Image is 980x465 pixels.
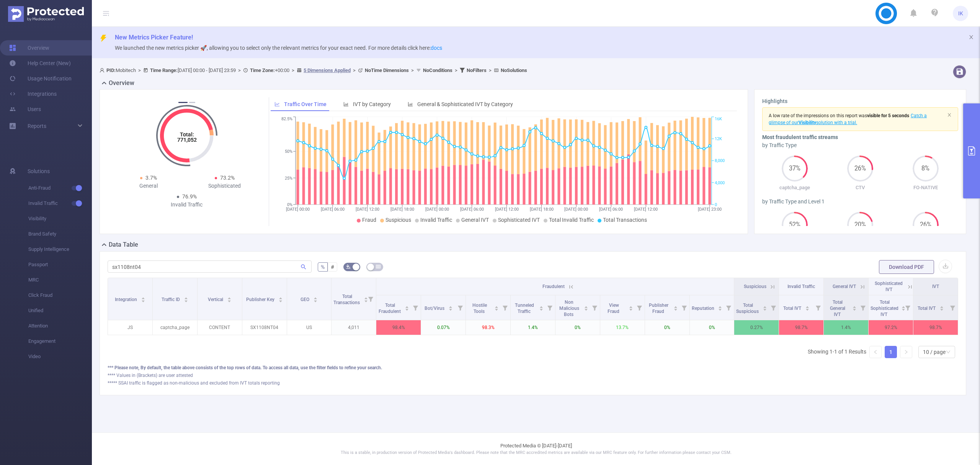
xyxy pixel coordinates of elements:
span: Total Invalid Traffic [549,217,594,223]
span: General & Sophisticated IVT by Category [417,101,513,107]
span: Publisher Fraud [649,303,668,314]
a: Help Center (New) [9,56,71,71]
span: Mobitech [DATE] 00:00 - [DATE] 23:59 +00:00 [100,67,527,73]
i: Filter menu [410,295,421,320]
div: Sort [852,305,857,309]
footer: Protected Media © [DATE]-[DATE] [92,432,980,465]
span: Passport [28,257,92,272]
i: icon: caret-up [673,305,678,307]
span: > [289,67,297,73]
i: Filter menu [634,295,645,320]
b: No Solutions [501,67,527,73]
tspan: 25% [285,176,292,181]
div: Sort [584,305,588,309]
tspan: [DATE] 12:00 [634,207,658,212]
div: Sort [184,296,188,301]
p: JS [108,320,152,335]
span: View Fraud [608,303,621,314]
i: icon: right [904,350,908,354]
div: General [111,182,187,190]
tspan: 0% [287,202,292,207]
span: Traffic Over Time [284,101,327,107]
tspan: [DATE] 00:00 [286,207,310,212]
i: icon: caret-up [629,305,633,307]
span: Anti-Fraud [28,180,92,196]
p: CTV [828,184,893,192]
a: 1 [885,346,897,358]
span: > [487,67,494,73]
i: icon: caret-down [278,299,283,301]
div: by Traffic Type and Level 1 [762,198,958,206]
span: MRC [28,272,92,288]
p: 98.4% [376,320,421,335]
div: Sort [673,305,678,309]
span: 26% [847,165,873,172]
span: A low rate of the impressions on this report [769,113,857,118]
span: Attention [28,318,92,334]
input: Search... [108,260,312,273]
span: Suspicious [385,217,411,223]
i: icon: line-chart [274,102,280,107]
i: icon: caret-up [495,305,499,307]
a: Overview [9,40,49,56]
div: Sort [448,305,453,309]
span: Engagement [28,334,92,349]
span: General IVT [833,284,856,289]
tspan: [DATE] 23:00 [698,207,722,212]
span: # [331,264,334,270]
span: We launched the new metrics picker 🚀, allowing you to select only the relevant metrics for your e... [115,45,442,51]
span: Unified [28,303,92,318]
span: > [236,67,243,73]
b: Time Range: [150,67,178,73]
i: icon: caret-up [227,296,231,298]
i: icon: caret-down [313,299,317,301]
i: icon: caret-up [184,296,188,298]
i: icon: caret-up [901,305,905,307]
tspan: [DATE] 18:00 [530,207,554,212]
p: 98.3% [466,320,510,335]
span: Invalid Traffic [787,284,815,289]
div: Sort [805,305,810,309]
p: CONTENT [198,320,242,335]
p: 0.27% [734,320,779,335]
i: Filter menu [589,295,600,320]
span: Video [28,349,92,364]
i: icon: caret-up [853,305,857,307]
i: icon: caret-down [495,308,499,310]
i: icon: caret-up [313,296,317,298]
tspan: 4,000 [715,180,725,185]
i: icon: thunderbolt [100,34,107,42]
div: Sort [901,305,906,309]
i: icon: close [969,34,974,40]
span: Total Fraudulent [379,303,402,314]
span: Non Malicious Bots [559,300,579,317]
i: icon: caret-up [805,305,810,307]
span: > [351,67,358,73]
button: icon: close [947,111,952,119]
div: by Traffic Type [762,141,958,149]
span: > [409,67,416,73]
p: This is a stable, in production version of Protected Media's dashboard. Please note that the MRC ... [111,450,961,456]
span: IVT [932,284,939,289]
i: icon: caret-down [901,308,905,310]
div: ***** SSAI traffic is flagged as non-malicious and excluded from IVT totals reporting [108,380,958,386]
i: icon: caret-down [763,308,767,310]
p: 98.7% [913,320,958,335]
i: Filter menu [500,295,510,320]
i: icon: bar-chart [408,102,413,107]
p: 13.7% [600,320,645,335]
p: SX1108NT04 [242,320,287,335]
b: No Conditions [423,67,452,73]
i: icon: bg-colors [346,264,351,269]
div: Sort [539,305,544,309]
div: Sort [763,305,767,309]
tspan: [DATE] 06:00 [599,207,623,212]
span: Hostile Tools [472,303,487,314]
p: US [287,320,332,335]
span: Reputation [692,306,715,311]
span: General IVT [461,217,489,223]
u: 5 Dimensions Applied [304,67,351,73]
span: Publisher Key [246,297,276,302]
i: icon: caret-down [539,308,543,310]
tspan: [DATE] 00:00 [425,207,449,212]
